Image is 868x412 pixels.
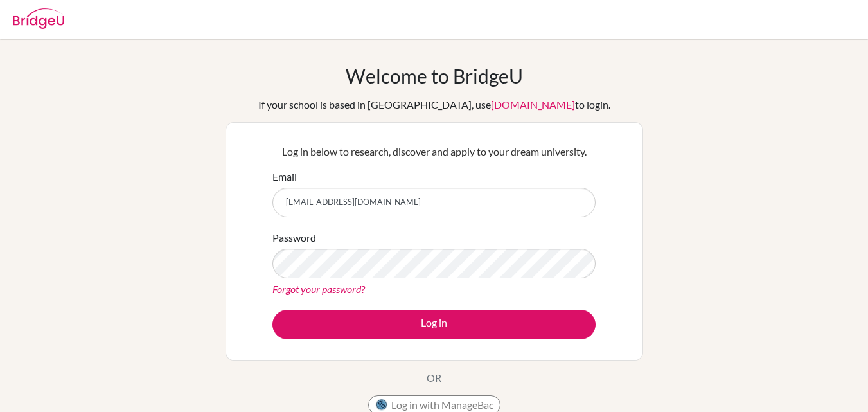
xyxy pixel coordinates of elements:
[346,64,523,87] h1: Welcome to BridgeU
[491,98,575,111] a: [DOMAIN_NAME]
[272,169,297,184] label: Email
[272,310,596,339] button: Log in
[13,8,64,29] img: Bridge-U
[427,370,441,386] p: OR
[258,97,610,112] div: If your school is based in [GEOGRAPHIC_DATA], use to login.
[272,283,365,295] a: Forgot your password?
[272,230,316,246] label: Password
[272,144,596,159] p: Log in below to research, discover and apply to your dream university.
